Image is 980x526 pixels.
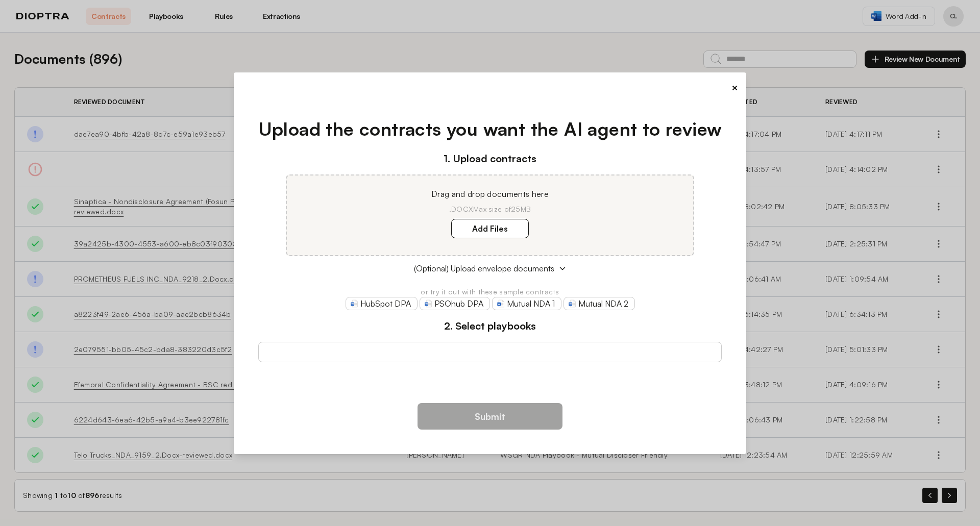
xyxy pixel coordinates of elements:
button: Submit [418,403,562,430]
h3: 2. Select playbooks [258,318,722,334]
h3: 1. Upload contracts [258,151,722,166]
button: (Optional) Upload envelope documents [258,262,722,274]
a: Mutual NDA 2 [563,297,635,310]
p: or try it out with these sample contracts [258,287,722,297]
p: .DOCX Max size of 25MB [299,204,681,214]
p: Drag and drop documents here [299,188,681,200]
a: PSOhub DPA [420,297,490,310]
a: HubSpot DPA [346,297,418,310]
h1: Upload the contracts you want the AI agent to review [258,115,722,143]
a: Mutual NDA 1 [492,297,561,310]
span: (Optional) Upload envelope documents [414,262,554,274]
button: × [731,81,738,95]
label: Add Files [451,219,529,238]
